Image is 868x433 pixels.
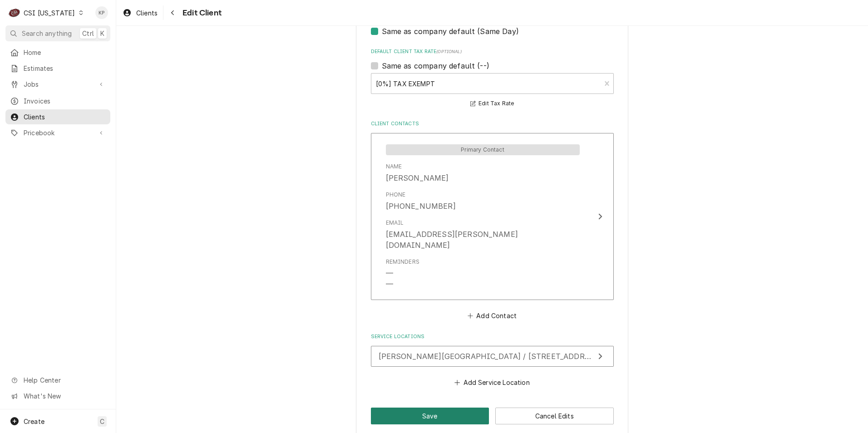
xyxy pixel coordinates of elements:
[371,48,614,109] div: Default Client Tax Rate
[379,352,666,361] span: [PERSON_NAME][GEOGRAPHIC_DATA] / [STREET_ADDRESS][PERSON_NAME]
[165,5,180,20] button: Navigate back
[386,268,393,279] div: —
[24,375,105,385] span: Help Center
[371,333,614,389] div: Service Locations
[5,389,110,403] a: Go to What's New
[24,8,75,18] div: CSI [US_STATE]
[382,26,519,37] label: Same as company default (Same Day)
[386,191,456,212] div: Phone
[24,418,44,425] span: Create
[371,120,614,322] div: Client Contacts
[5,93,110,108] a: Invoices
[386,201,456,212] div: [PHONE_NUMBER]
[386,143,580,155] div: Primary
[24,48,106,57] span: Home
[371,408,614,424] div: Button Group Row
[119,5,161,20] a: Clients
[5,109,110,124] a: Clients
[371,120,614,128] label: Client Contacts
[386,144,580,155] span: Primary Contact
[386,191,406,199] div: Phone
[5,61,110,76] a: Estimates
[371,408,489,424] button: Save
[371,48,614,55] label: Default Client Tax Rate
[100,417,104,426] span: C
[386,258,419,266] div: Reminders
[371,346,614,367] button: Update Service Location
[386,219,404,227] div: Email
[386,162,402,171] div: Name
[24,96,106,106] span: Invoices
[371,333,614,340] label: Service Locations
[386,229,580,251] div: [EMAIL_ADDRESS][PERSON_NAME][DOMAIN_NAME]
[382,60,489,71] label: Same as company default (--)
[371,133,614,300] button: Update Contact
[180,7,222,19] span: Edit Client
[24,112,106,122] span: Clients
[24,79,92,89] span: Jobs
[5,45,110,60] a: Home
[100,29,104,38] span: K
[22,29,72,38] span: Search anything
[495,408,614,424] button: Cancel Edits
[386,172,449,183] div: [PERSON_NAME]
[5,77,110,92] a: Go to Jobs
[5,373,110,388] a: Go to Help Center
[453,376,531,389] button: Add Service Location
[386,219,580,251] div: Email
[5,25,110,41] button: Search anythingCtrlK
[24,391,105,401] span: What's New
[386,258,419,290] div: Reminders
[386,279,393,290] div: —
[82,29,94,38] span: Ctrl
[386,162,449,183] div: Name
[8,6,21,19] div: C
[136,8,158,18] span: Clients
[95,6,108,19] div: Kym Parson's Avatar
[24,128,92,138] span: Pricebook
[5,125,110,140] a: Go to Pricebook
[436,49,462,54] span: (optional)
[466,310,518,322] button: Add Contact
[24,64,106,73] span: Estimates
[95,6,108,19] div: KP
[469,98,516,109] button: Edit Tax Rate
[371,408,614,424] div: Button Group
[8,6,21,19] div: CSI Kentucky's Avatar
